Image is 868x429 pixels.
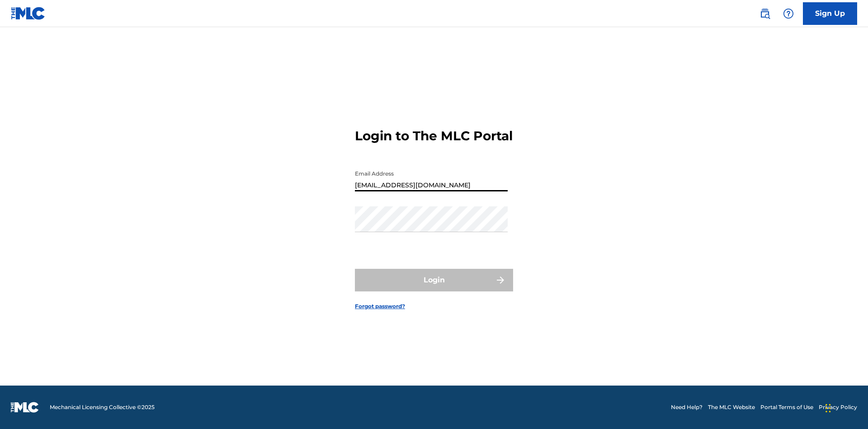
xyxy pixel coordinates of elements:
[826,395,831,422] div: Drag
[783,8,794,19] img: help
[759,8,770,19] img: search
[355,128,513,144] h3: Login to The MLC Portal
[756,5,774,23] a: Public Search
[823,386,868,429] iframe: Chat Widget
[708,403,755,411] a: The MLC Website
[779,5,797,23] div: Help
[355,302,405,310] a: Forgot password?
[819,403,857,411] a: Privacy Policy
[671,403,703,411] a: Need Help?
[11,7,46,20] img: MLC Logo
[760,403,813,411] a: Portal Terms of Use
[11,402,39,413] img: logo
[803,2,857,25] a: Sign Up
[50,403,155,411] span: Mechanical Licensing Collective © 2025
